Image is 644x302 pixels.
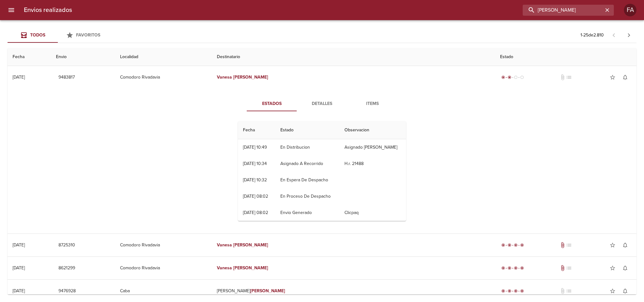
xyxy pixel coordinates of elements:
[566,288,572,294] span: No tiene pedido asociado
[238,121,406,221] table: Tabla de seguimiento
[339,156,406,172] td: H.r. 21488
[13,288,25,294] div: [DATE]
[8,28,108,43] div: Tabs Envios
[508,243,511,247] span: radio_button_checked
[508,289,511,293] span: radio_button_checked
[4,3,19,18] button: menu
[339,121,406,139] th: Observacion
[247,96,398,111] div: Tabs detalle de guia
[243,161,267,166] div: [DATE] 10:34
[514,243,518,247] span: radio_button_checked
[500,265,525,271] div: Entregado
[51,48,115,66] th: Envio
[56,72,77,83] button: 9483817
[495,48,636,66] th: Estado
[217,242,232,248] em: Vanesa
[520,266,524,270] span: radio_button_checked
[275,188,339,205] td: En Proceso De Despacho
[339,205,406,221] td: Clicpaq
[621,28,636,43] span: Pagina siguiente
[508,266,511,270] span: radio_button_checked
[243,210,268,215] div: [DATE] 08:02
[619,285,631,297] button: Activar notificaciones
[275,121,339,139] th: Estado
[275,139,339,156] td: En Distribucion
[275,172,339,188] td: En Espera De Despacho
[501,75,505,79] span: radio_button_checked
[115,48,212,66] th: Localidad
[115,66,212,89] td: Comodoro Rivadavia
[606,71,619,84] button: Agregar a favoritos
[58,74,75,81] span: 9483817
[609,265,616,271] span: star_border
[581,32,604,38] p: 1 - 25 de 2.810
[622,288,628,294] span: notifications_none
[501,243,505,247] span: radio_button_checked
[624,4,636,16] div: FA
[508,75,511,79] span: radio_button_checked
[566,74,572,80] span: No tiene pedido asociado
[609,74,616,80] span: star_border
[514,289,518,293] span: radio_button_checked
[622,242,628,248] span: notifications_none
[559,242,566,248] span: Tiene documentos adjuntos
[500,288,525,294] div: Entregado
[606,262,619,274] button: Agregar a favoritos
[514,75,518,79] span: radio_button_unchecked
[339,139,406,156] td: Asignado [PERSON_NAME]
[58,241,75,249] span: 8725310
[622,265,628,271] span: notifications_none
[233,242,268,248] em: [PERSON_NAME]
[520,243,524,247] span: radio_button_checked
[250,100,293,108] span: Estados
[501,289,505,293] span: radio_button_checked
[13,265,25,271] div: [DATE]
[275,156,339,172] td: Asignado A Recorrido
[619,239,631,251] button: Activar notificaciones
[619,71,631,84] button: Activar notificaciones
[233,74,268,80] em: [PERSON_NAME]
[622,74,628,80] span: notifications_none
[609,242,616,248] span: star_border
[514,266,518,270] span: radio_button_checked
[56,239,78,251] button: 8725310
[58,287,76,295] span: 9476928
[217,74,232,80] em: Vanesa
[500,74,525,80] div: Despachado
[275,205,339,221] td: Envio Generado
[250,288,285,294] em: [PERSON_NAME]
[30,32,45,38] span: Todos
[243,177,267,183] div: [DATE] 10:32
[566,265,572,271] span: No tiene pedido asociado
[238,121,275,139] th: Fecha
[243,194,268,199] div: [DATE] 08:02
[56,285,78,297] button: 9476928
[233,265,268,271] em: [PERSON_NAME]
[115,257,212,279] td: Comodoro Rivadavia
[559,74,566,80] span: No tiene documentos adjuntos
[301,100,344,108] span: Detalles
[606,239,619,251] button: Agregar a favoritos
[559,265,566,271] span: Tiene documentos adjuntos
[24,5,72,15] h6: Envios realizados
[520,75,524,79] span: radio_button_unchecked
[523,5,603,16] input: buscar
[8,48,51,66] th: Fecha
[217,265,232,271] em: Vanesa
[606,285,619,297] button: Agregar a favoritos
[566,242,572,248] span: No tiene pedido asociado
[76,32,100,38] span: Favoritos
[520,289,524,293] span: radio_button_checked
[13,242,25,248] div: [DATE]
[56,262,78,274] button: 8621299
[559,288,566,294] span: No tiene documentos adjuntos
[115,234,212,256] td: Comodoro Rivadavia
[58,264,75,272] span: 8621299
[212,48,495,66] th: Destinatario
[351,100,394,108] span: Items
[243,145,267,150] div: [DATE] 10:49
[500,242,525,248] div: Entregado
[609,288,616,294] span: star_border
[501,266,505,270] span: radio_button_checked
[13,74,25,80] div: [DATE]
